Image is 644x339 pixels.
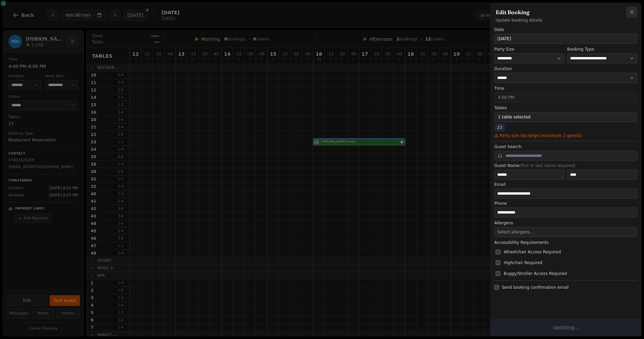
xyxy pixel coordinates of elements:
input: Send booking confirmation email [494,285,499,290]
label: Guest Name [494,163,637,168]
label: Party Size [494,47,564,52]
label: Accessibility Requirements [494,240,637,245]
h2: Edit Booking [496,8,636,16]
label: Allergens [494,220,637,226]
button: Select allergens... [494,227,637,237]
label: Date [494,27,637,32]
label: Guest Search [494,144,637,149]
label: Tables [494,105,637,111]
button: Updating... [490,319,641,336]
label: Phone [494,201,637,206]
button: 4:00 PM [494,92,637,103]
button: 1 table selected [494,112,637,122]
span: (first or last name required) [519,163,575,168]
span: Buggy/Stroller Access Required [504,271,567,276]
span: Highchair Required [504,260,543,265]
label: Email [494,182,637,187]
button: [DATE] [494,34,637,44]
span: 23 [494,123,505,132]
p: Update booking details [496,18,636,23]
label: Time [494,86,637,91]
input: Wheelchair Access Required [496,250,500,254]
input: Buggy/Stroller Access Required [496,271,500,276]
label: Booking Type [567,47,637,52]
span: Send booking confirmation email [502,285,568,290]
label: Duration [494,66,637,72]
span: Select allergens... [497,230,533,234]
span: Wheelchair Access Required [504,249,561,255]
span: Party size too large (maximum 2 guests) [500,133,582,138]
input: Highchair Required [496,260,500,265]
